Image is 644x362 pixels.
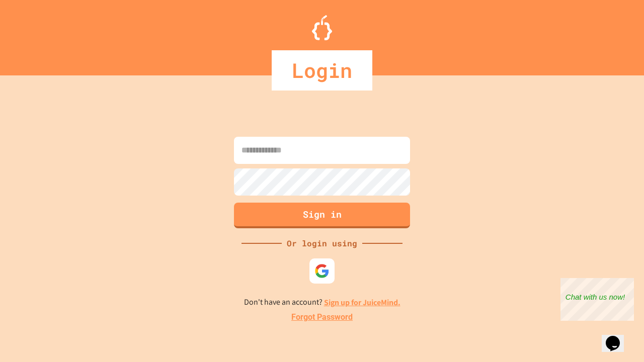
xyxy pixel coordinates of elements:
a: Forgot Password [291,311,353,323]
a: Sign up for JuiceMind. [324,297,400,308]
button: Sign in [234,203,410,228]
p: Don't have an account? [244,296,400,309]
img: Logo.svg [312,15,332,40]
div: Or login using [282,237,362,249]
iframe: chat widget [560,278,634,321]
div: Login [272,50,372,90]
img: google-icon.svg [314,263,330,279]
iframe: chat widget [602,322,634,352]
